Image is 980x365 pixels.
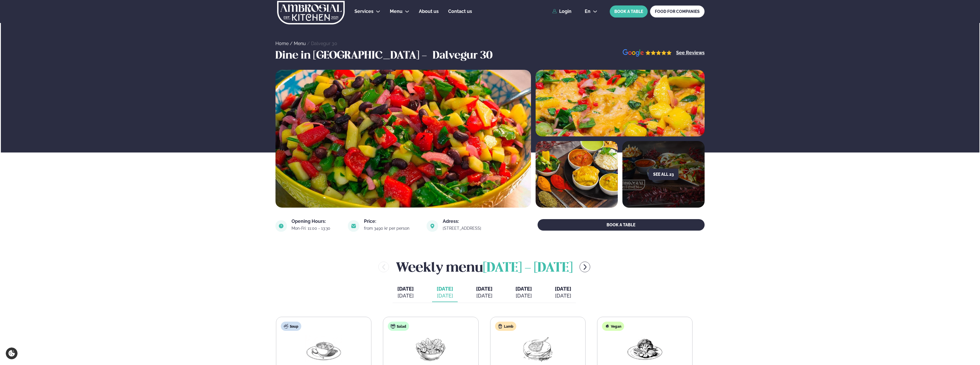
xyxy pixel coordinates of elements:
div: Price: [364,219,420,224]
a: Home [275,41,289,46]
div: [DATE] [437,292,453,299]
div: Adress: [443,219,492,224]
span: Contact us [448,9,472,14]
span: [DATE] [555,286,571,292]
button: menu-btn-left [378,262,389,272]
div: [DATE] [397,292,414,299]
span: / [290,41,294,46]
button: en [580,9,602,14]
div: from 3490 kr per person [364,226,420,231]
img: image alt [536,70,705,136]
a: See Reviews [676,51,705,55]
img: image alt [623,49,672,57]
div: [DATE] [555,292,571,299]
button: BOOK A TABLE [610,5,648,18]
a: Login [552,9,571,14]
span: en [585,9,590,14]
div: [DATE] [476,292,492,299]
img: Salad.png [412,335,449,362]
img: salad.svg [391,324,395,329]
button: BOOK A TABLE [538,219,705,231]
span: [DATE] [437,285,453,292]
span: [DATE] - [DATE] [483,262,573,275]
img: Vegan.png [626,335,663,362]
a: link [443,225,492,232]
img: image alt [427,220,438,232]
img: image alt [275,220,287,232]
span: [DATE] [515,286,532,292]
img: soup.svg [284,324,288,329]
span: / [307,41,311,46]
img: image alt [348,220,359,232]
button: See all 23 [649,169,678,180]
img: Lamb.svg [498,324,503,329]
img: Soup.png [305,335,342,362]
button: [DATE] [DATE] [432,283,458,302]
span: [DATE] [397,286,414,292]
h3: Dine in [GEOGRAPHIC_DATA] - [275,49,430,63]
img: image alt [275,70,531,208]
img: logo [277,1,345,24]
span: [DATE] [476,286,492,292]
span: Menu [390,9,402,14]
div: [DATE] [515,292,532,299]
span: About us [419,9,439,14]
a: Menu [294,41,306,46]
img: Lamb-Meat.png [519,335,556,362]
div: Vegan [602,322,624,331]
div: Mon-Fri: 11:00 - 13:30 [291,226,341,231]
button: [DATE] [DATE] [511,283,536,302]
button: [DATE] [DATE] [471,283,497,302]
a: Menu [390,8,402,15]
a: Contact us [448,8,472,15]
div: Lamb [495,322,516,331]
button: [DATE] [DATE] [550,283,576,302]
a: Cookie settings [6,347,18,359]
button: menu-btn-right [580,262,590,272]
a: Dalvegur 30 [311,41,337,46]
div: Soup [281,322,301,331]
a: Services [354,8,373,15]
h2: Weekly menu [396,258,573,276]
button: [DATE] [DATE] [393,283,418,302]
a: About us [419,8,439,15]
span: Services [354,9,373,14]
div: Opening Hours: [291,219,341,224]
div: Salad [388,322,409,331]
img: Vegan.svg [605,324,609,329]
a: FOOD FOR COMPANIES [650,5,705,18]
img: image alt [536,141,618,208]
h3: Dalvegur 30 [433,49,492,63]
